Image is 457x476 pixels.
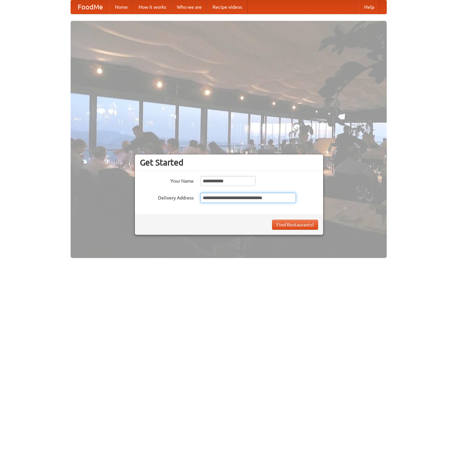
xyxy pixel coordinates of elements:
a: FoodMe [71,0,110,14]
a: How it works [133,0,172,14]
button: Find Restaurants! [272,220,318,230]
a: Help [359,0,380,14]
label: Delivery Address [140,193,194,201]
a: Home [110,0,133,14]
h3: Get Started [140,157,318,168]
a: Who we are [172,0,207,14]
label: Your Name [140,176,194,184]
a: Recipe videos [207,0,247,14]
